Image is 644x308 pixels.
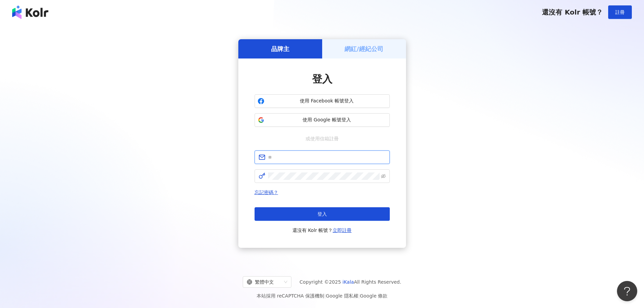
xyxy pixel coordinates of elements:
[344,45,383,53] h5: 網紅/經紀公司
[342,279,354,285] a: iKala
[267,98,387,104] span: 使用 Facebook 帳號登入
[292,226,352,234] span: 還沒有 Kolr 帳號？
[312,73,332,85] span: 登入
[381,174,386,179] span: eye-invisible
[255,113,390,127] button: 使用 Google 帳號登入
[617,281,637,301] iframe: Help Scout Beacon - Open
[257,292,387,300] span: 本站採用 reCAPTCHA 保護機制
[255,190,278,195] a: 忘記密碼？
[317,211,327,217] span: 登入
[247,277,281,287] div: 繁體中文
[267,117,387,123] span: 使用 Google 帳號登入
[358,293,360,299] span: |
[324,293,326,299] span: |
[615,9,625,15] span: 註冊
[301,135,343,142] span: 或使用信箱註冊
[255,207,390,221] button: 登入
[333,228,352,233] a: 立即註冊
[326,293,358,299] a: Google 隱私權
[542,8,603,16] span: 還沒有 Kolr 帳號？
[300,278,401,286] span: Copyright © 2025 All Rights Reserved.
[360,293,387,299] a: Google 條款
[12,5,48,19] img: logo
[255,94,390,108] button: 使用 Facebook 帳號登入
[271,45,289,53] h5: 品牌主
[608,5,632,19] button: 註冊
